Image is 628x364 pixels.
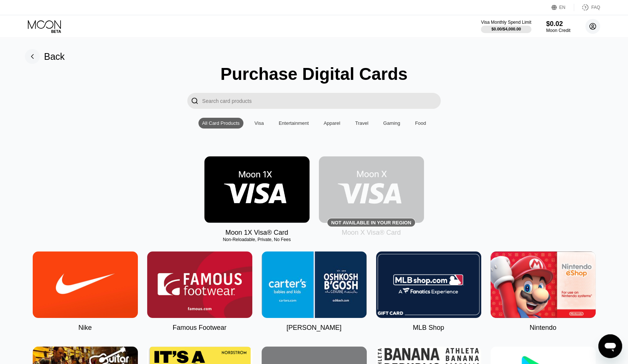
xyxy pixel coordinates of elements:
div: Travel [352,118,372,129]
div: Visa Monthly Spend Limit [481,20,531,25]
div: Apparel [324,120,340,126]
div: Back [25,49,65,64]
div: EN [559,5,566,10]
div: All Card Products [198,118,243,129]
div: Entertainment [275,118,313,129]
div:  [187,93,202,109]
div: [PERSON_NAME] [287,324,341,332]
div: Gaming [379,118,404,129]
div: Non-Reloadable, Private, No Fees [204,237,310,242]
div: Moon 1X Visa® Card [225,229,288,237]
div: Nintendo [530,324,556,332]
div: Visa [255,120,264,126]
div: FAQ [574,4,600,11]
iframe: Button to launch messaging window [598,334,622,358]
div: Food [411,118,430,129]
div: Food [415,120,426,126]
div: Moon X Visa® Card [341,229,401,237]
div: Purchase Digital Cards [220,64,408,84]
div: Famous Footwear [172,324,226,332]
div: Apparel [320,118,344,129]
div: MLB Shop [413,324,444,332]
div: Nike [78,324,92,332]
div: Visa [251,118,268,129]
div: Entertainment [279,120,309,126]
div: EN [551,4,574,11]
div:  [191,97,198,105]
div: All Card Products [202,120,240,126]
div: Not available in your region [331,220,411,225]
input: Search card products [202,93,441,109]
div: Visa Monthly Spend Limit$0.00/$4,000.00 [481,20,531,33]
div: FAQ [591,5,600,10]
div: $0.02Moon Credit [546,20,570,33]
div: Back [44,51,65,62]
div: Travel [355,120,369,126]
div: $0.02 [546,20,570,28]
div: Moon Credit [546,28,570,33]
div: Gaming [383,120,400,126]
div: $0.00 / $4,000.00 [491,27,521,31]
div: Not available in your region [319,156,424,223]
